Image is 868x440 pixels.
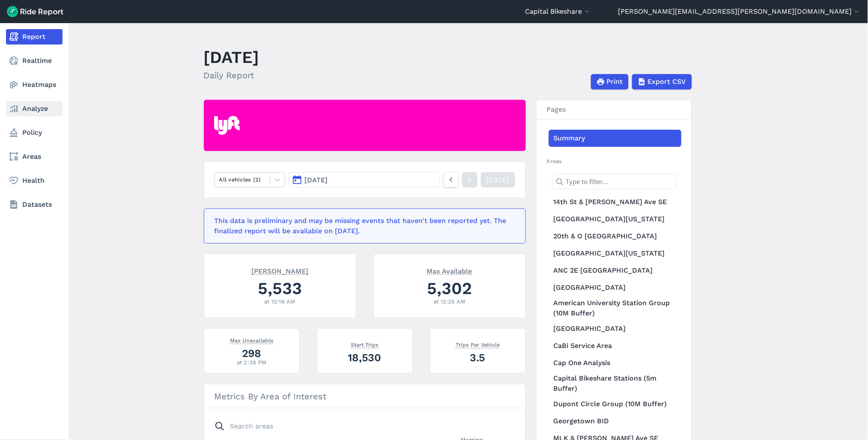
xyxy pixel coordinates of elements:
div: This data is preliminary and may be missing events that haven't been reported yet. The finalized ... [215,216,510,236]
h2: Daily Report [204,69,260,82]
h1: [DATE] [204,45,260,69]
h3: Metrics By Area of Interest [204,384,525,408]
a: Policy [6,125,63,140]
button: Print [591,74,629,89]
span: Export CSV [648,77,686,87]
a: Summary [549,130,681,147]
button: Capital Bikeshare [525,6,591,17]
span: Max Available [427,266,472,275]
a: Report [6,29,63,45]
a: Datasets [6,197,63,212]
div: at 2:38 PM [215,358,289,366]
h3: Pages [537,100,692,119]
input: Search areas [209,419,510,434]
span: [PERSON_NAME] [251,266,308,275]
button: Export CSV [632,74,692,89]
a: Realtime [6,53,63,68]
div: at 12:25 AM [384,297,515,306]
a: Capital Bikeshare Stations (5m Buffer) [549,372,681,395]
div: at 12:16 AM [215,297,346,306]
a: [GEOGRAPHIC_DATA] [549,279,681,296]
div: 3.5 [441,350,515,365]
h2: Areas [547,157,681,165]
a: Analyze [6,101,63,116]
button: [PERSON_NAME][EMAIL_ADDRESS][PERSON_NAME][DOMAIN_NAME] [618,6,861,17]
img: Lyft [214,116,240,135]
a: Areas [6,149,63,164]
div: 5,302 [384,276,515,300]
div: 18,530 [328,350,402,365]
span: Start Trips [351,340,379,348]
a: [GEOGRAPHIC_DATA][US_STATE] [549,211,681,228]
a: Cap One Analysis [549,354,681,372]
a: American University Station Group (10M Buffer) [549,296,681,320]
span: Max Unavailable [230,336,273,344]
a: CaBi Service Area [549,337,681,354]
a: Heatmaps [6,77,63,92]
div: 298 [215,346,289,361]
a: [GEOGRAPHIC_DATA] [549,320,681,337]
button: [DATE] [289,172,439,187]
input: Type to filter... [552,174,676,189]
img: Ride Report [7,6,63,17]
a: Health [6,173,63,188]
span: Print [607,77,623,87]
a: ANC 2E [GEOGRAPHIC_DATA] [549,262,681,279]
a: [GEOGRAPHIC_DATA][US_STATE] [549,245,681,262]
a: Dupont Circle Group (10M Buffer) [549,395,681,413]
span: [DATE] [304,176,328,184]
a: 14th St & [PERSON_NAME] Ave SE [549,193,681,211]
span: Trips Per Vehicle [456,340,500,348]
a: [DATE] [481,172,515,187]
a: 20th & O [GEOGRAPHIC_DATA] [549,228,681,245]
div: 5,533 [215,276,346,300]
a: Georgetown BID [549,413,681,430]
